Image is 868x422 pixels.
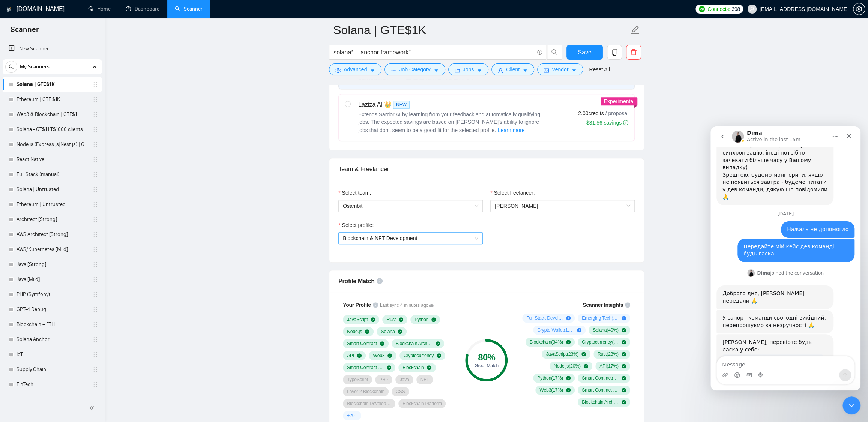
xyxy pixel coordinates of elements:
[92,276,98,282] span: holder
[581,352,586,356] span: check-circle
[384,100,392,109] span: 👑
[338,278,375,284] span: Profile Match
[495,203,538,209] span: [PERSON_NAME]
[343,302,371,308] span: Your Profile
[6,64,17,69] span: search
[338,158,635,180] div: Team & Freelancer
[358,111,540,133] span: Extends Sardor AI by learning from your feedback and automatically qualifying jobs. The expected ...
[48,246,54,252] button: Start recording
[92,201,98,207] span: holder
[88,6,111,12] a: homeHome
[571,68,577,73] span: caret-down
[384,63,445,75] button: barsJob Categorycaret-down
[391,68,396,73] span: bars
[465,353,508,362] div: 80 %
[537,327,574,333] span: Crypto Wallet ( 14 %)
[448,63,489,75] button: folderJobscaret-down
[582,375,619,381] span: Smart Contract ( 17 %)
[5,61,17,73] button: search
[17,227,88,242] a: AWS Architect [Strong]
[622,328,626,332] span: check-circle
[526,315,563,321] span: Full Stack Development ( 40 %)
[17,362,88,377] a: Supply Chain
[17,122,88,137] a: Solana - GT$1 LT$1000 clients
[622,364,626,368] span: check-circle
[347,317,368,323] span: JavaScript
[582,339,619,345] span: Cryptocurrency ( 29 %)
[6,230,144,243] textarea: Message…
[357,353,362,358] span: check-circle
[92,171,98,177] span: holder
[17,92,88,107] a: Ethereum | GTE $1K
[92,351,98,357] span: holder
[537,375,563,381] span: Python ( 17 %)
[396,341,432,347] span: Blockchain Architecture
[599,363,619,369] span: API ( 17 %)
[566,340,571,344] span: check-circle
[710,126,860,390] iframe: Intercom live chat
[379,377,389,383] span: PHP
[498,126,525,134] span: Learn more
[24,246,30,252] button: Emoji picker
[427,365,431,370] span: check-circle
[92,306,98,312] span: holder
[593,327,619,333] span: Solana ( 40 %)
[578,109,604,117] span: 2.00 credits
[598,351,619,357] span: Rust ( 23 %)
[329,63,381,75] button: settingAdvancedcaret-down
[398,329,402,334] span: check-circle
[20,59,50,74] span: My Scanners
[431,317,436,322] span: check-circle
[17,137,88,152] a: Node.js (Express.js|Nest.js) | GTE$1K
[399,317,403,322] span: check-circle
[589,65,610,74] a: Reset All
[544,68,549,73] span: idcard
[622,388,626,392] span: check-circle
[578,48,591,57] span: Save
[625,302,630,308] span: info-circle
[333,21,629,39] input: Scanner name...
[17,302,88,317] a: GPT-4 Debug
[347,329,362,335] span: Node.js
[12,212,117,227] div: [PERSON_NAME], перевірте будь ласка у себе:
[3,59,102,407] li: My Scanners
[566,316,571,320] span: plus-circle
[92,216,98,222] span: holder
[17,317,88,332] a: Blockchain + ETH
[358,100,546,109] div: Laziza AI
[92,321,98,327] span: holder
[6,208,144,290] div: Dima says…
[577,328,581,332] span: plus-circle
[92,246,98,252] span: holder
[380,302,434,309] span: Last sync 4 minutes ago
[566,376,571,380] span: check-circle
[347,413,357,419] span: + 201
[547,45,562,60] button: search
[622,340,626,344] span: check-circle
[373,353,384,359] span: Web3
[731,5,740,13] span: 398
[92,366,98,372] span: holder
[17,377,88,392] a: FinTech
[17,287,88,302] a: PHP (Symfony)
[622,316,626,320] span: plus-circle
[377,278,383,284] span: info-circle
[434,68,439,73] span: caret-down
[6,3,12,15] img: logo
[17,197,88,212] a: Ethereum | Untrusted
[343,200,478,212] span: Osambit
[604,98,634,104] span: Experimental
[586,119,628,126] div: $31.56 savings
[420,377,429,383] span: NFT
[12,246,18,252] button: Upload attachment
